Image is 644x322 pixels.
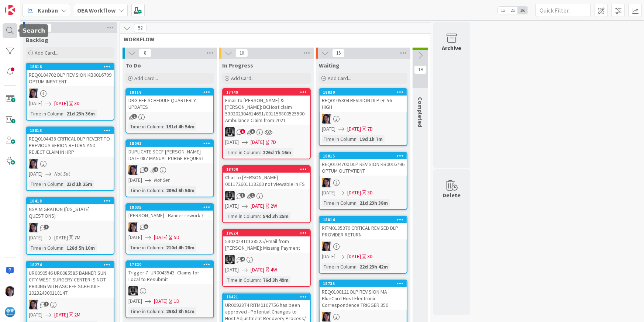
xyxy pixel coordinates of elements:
span: [DATE] [322,253,335,260]
div: KG [126,286,213,296]
div: 18274 [30,262,114,267]
span: [DATE] [29,170,42,178]
div: 18035 [130,205,213,210]
span: [DATE] [347,189,361,197]
div: 18813 [27,127,114,134]
span: [DATE] [251,202,264,210]
span: 5 [144,224,148,229]
div: 18118 [126,89,213,96]
div: 18816 [27,63,114,70]
span: Kanban [38,6,58,15]
span: 10 [235,49,248,58]
div: Email to [PERSON_NAME] & [PERSON_NAME]: BCHost claim 530202304614691/001159800525500-Ambulance Cl... [223,96,310,125]
div: 226d 7h 16m [261,148,293,156]
div: TC [320,312,407,322]
span: [DATE] [29,234,42,242]
div: TC [320,242,407,251]
div: 17749 [223,89,310,96]
div: 17820 [130,262,213,267]
div: 17749Email to [PERSON_NAME] & [PERSON_NAME]: BCHost claim 530202304614691/001159800525500-Ambulan... [223,89,310,125]
div: 18815REQ0104700 DLP REVISION KB0016796 OPTUM OUTPATIENT [320,153,407,176]
div: 18118 [130,90,213,95]
span: 1 [250,193,255,198]
div: Chat to [PERSON_NAME]- 001172601113200 not viewable in FS [223,173,310,189]
div: TC [27,159,114,169]
div: 530202410138525/Email from [PERSON_NAME]: Missing Payment [223,236,310,253]
span: 15 [39,23,52,32]
div: KG [223,191,310,201]
span: [DATE] [54,100,68,107]
div: 18815 [320,153,407,159]
div: TC [27,89,114,98]
img: TC [128,165,138,175]
div: KG [223,127,310,137]
div: 18816REQ0104702 DLP REVISION KB0016799 OPTUM INPATIENT [27,63,114,86]
span: 5 [250,129,255,134]
span: [DATE] [322,189,335,197]
div: REQ0104702 DLP REVISION KB0016799 OPTUM INPATIENT [27,70,114,86]
div: 21d 23h 38m [358,199,390,207]
div: 18814 [323,217,407,222]
div: 18813 [30,128,114,133]
div: 209d 6h 58m [164,186,196,194]
div: 2W [271,202,277,210]
a: 17820Trigger 7- UR0043543- Claims for Local to ResubmitKG[DATE][DATE]1DTime in Column:258d 8h 51m [125,260,214,318]
img: TC [29,89,38,98]
div: KG [223,255,310,264]
span: [DATE] [154,233,168,241]
div: 3D [367,189,373,197]
span: 1 [132,114,137,119]
span: [DATE] [154,297,168,305]
img: TC [128,222,138,232]
div: 18814 [320,217,407,223]
div: 7D [367,125,373,133]
div: [PERSON_NAME] - Banner rework ? [126,211,213,220]
a: 18700Chat to [PERSON_NAME]- 001172601113200 not viewable in FSKG[DATE][DATE]2WTime in Column:54d ... [222,165,311,223]
span: [DATE] [225,202,239,210]
div: 18418NSA MIGRATION ([US_STATE] QUESTIONS) [27,198,114,221]
div: Time in Column [128,243,163,252]
input: Quick Filter... [535,4,591,17]
div: TC [27,300,114,309]
div: 19d 1h 7m [358,135,385,143]
div: 18118DRG FEE SCHEDULE QUARTERLY UPDATES [126,89,213,112]
div: 1D [174,297,179,305]
span: : [63,244,65,252]
a: 18041DUPLICATE SCCF [PERSON_NAME] DATE 087 MANUAL PURGE REQUESTTC[DATE]Not SetTime in Column:209d... [125,139,214,197]
span: [DATE] [29,100,42,107]
span: To Do [125,62,141,69]
div: Time in Column [225,212,260,220]
div: 18700 [223,166,310,173]
div: DRG FEE SCHEDULE QUARTERLY UPDATES [126,96,213,112]
div: 18816 [30,64,114,69]
a: 18118DRG FEE SCHEDULE QUARTERLY UPDATESTime in Column:191d 4h 54m [125,88,214,134]
span: : [163,122,164,131]
a: 18815REQ0104700 DLP REVISION KB0016796 OPTUM OUTPATIENTTC[DATE][DATE]3DTime in Column:21d 23h 38m [319,152,407,210]
span: 2x [508,7,518,14]
div: 18035[PERSON_NAME] - Banner rework ? [126,204,213,220]
div: Archive [442,44,462,52]
span: : [260,276,261,284]
div: Time in Column [225,276,260,284]
span: 15 [332,49,345,58]
div: 17820 [126,261,213,268]
div: TC [27,223,114,232]
img: TC [322,242,331,251]
div: NSA MIGRATION ([US_STATE] QUESTIONS) [27,204,114,221]
span: : [357,263,358,271]
span: 6 [144,167,148,172]
span: [DATE] [29,311,42,319]
h5: Search [23,27,45,34]
img: KG [225,127,235,137]
div: 3D [74,100,80,107]
div: 17820Trigger 7- UR0043543- Claims for Local to Resubmit [126,261,213,284]
div: 18274UR0090546 UR0085585 BANNER SUN CITY WEST SURGERY CENTER IS NOT PRICING WITH ASC FEE SCHEDULE... [27,262,114,298]
span: Add Card... [328,75,351,82]
span: [DATE] [251,266,264,274]
div: 18035 [126,204,213,211]
div: 4W [271,266,277,274]
img: KG [225,191,235,201]
div: REQ0105304 REVISION DLP IRL56 - HIGH [320,96,407,112]
a: 18830REQ0105304 REVISION DLP IRL56 - HIGHTC[DATE][DATE]7DTime in Column:19d 1h 7m [319,88,407,146]
img: Visit kanbanzone.com [5,5,15,15]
